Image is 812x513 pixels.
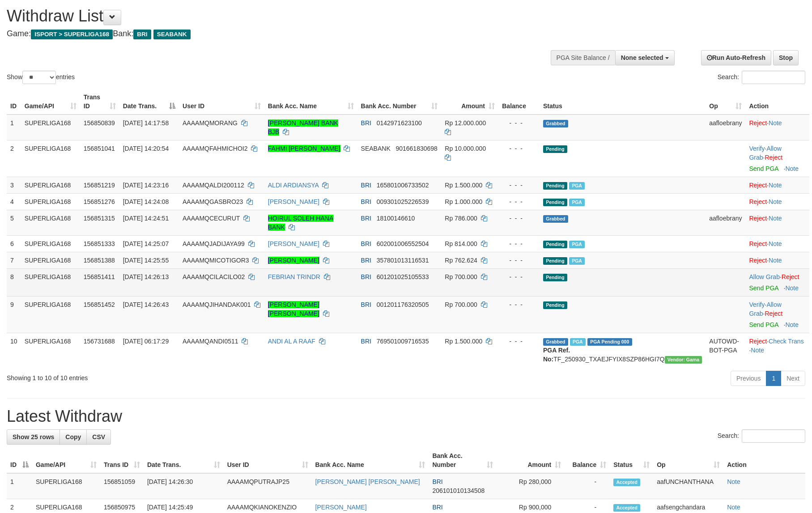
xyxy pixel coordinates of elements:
[665,356,702,364] span: Vendor URL: https://trx31.1velocity.biz
[123,145,169,152] span: [DATE] 14:20:54
[123,257,169,264] span: [DATE] 14:25:55
[312,448,429,473] th: Bank Acc. Name: activate to sort column ascending
[224,448,312,473] th: User ID: activate to sort column ascending
[751,347,764,354] a: Note
[502,337,536,346] div: - - -
[543,145,567,153] span: Pending
[84,215,115,222] span: 156851315
[123,301,169,308] span: [DATE] 14:26:43
[84,240,115,247] span: 156851333
[445,145,486,152] span: Rp 10.000.000
[653,473,723,499] td: aafUNCHANTHANA
[357,89,442,114] th: Bank Acc. Number: activate to sort column ascending
[7,448,32,473] th: ID: activate to sort column descending
[377,182,429,189] span: Copy 165801006733502 to clipboard
[745,210,809,235] td: ·
[749,273,779,280] a: Allow Grab
[749,145,781,161] a: Allow Grab
[731,371,766,386] a: Previous
[701,50,771,65] a: Run Auto-Refresh
[769,182,782,189] a: Note
[268,215,334,231] a: HOIRUL SOLEH HANA BANK
[84,182,115,189] span: 156851219
[432,487,485,494] span: Copy 206101010134508 to clipboard
[7,268,21,296] td: 8
[21,177,80,193] td: SUPERLIGA168
[21,140,80,177] td: SUPERLIGA168
[21,296,80,333] td: SUPERLIGA168
[183,273,245,280] span: AAAAMQCILACILO02
[765,154,782,161] a: Reject
[769,215,782,222] a: Note
[84,145,115,152] span: 156851041
[749,301,781,317] a: Allow Grab
[785,165,799,172] a: Note
[782,273,799,280] a: Reject
[7,296,21,333] td: 9
[429,448,497,473] th: Bank Acc. Number: activate to sort column ascending
[497,473,565,499] td: Rp 280,000
[377,240,429,247] span: Copy 602001006552504 to clipboard
[80,89,119,114] th: Trans ID: activate to sort column ascending
[377,273,429,280] span: Copy 601201025105533 to clipboard
[718,71,805,84] label: Search:
[315,478,420,485] a: [PERSON_NAME] [PERSON_NAME]
[84,198,115,205] span: 156851276
[7,235,21,252] td: 6
[144,448,224,473] th: Date Trans.: activate to sort column ascending
[445,119,486,127] span: Rp 12.000.000
[7,210,21,235] td: 5
[183,338,238,345] span: AAAAMQANDI0511
[361,182,371,189] span: BRI
[565,473,610,499] td: -
[543,347,570,363] b: PGA Ref. No:
[123,215,169,222] span: [DATE] 14:24:51
[119,89,179,114] th: Date Trans.: activate to sort column descending
[502,272,536,281] div: - - -
[587,338,632,346] span: PGA Pending
[766,371,781,386] a: 1
[31,30,113,39] span: ISPORT > SUPERLIGA168
[773,50,799,65] a: Stop
[745,296,809,333] td: · ·
[84,257,115,264] span: 156851388
[22,71,56,84] select: Showentries
[615,50,675,65] button: None selected
[749,273,781,280] span: ·
[445,273,477,280] span: Rp 700.000
[749,145,765,152] a: Verify
[268,198,319,205] a: [PERSON_NAME]
[727,478,740,485] a: Note
[706,89,745,114] th: Op: activate to sort column ascending
[749,145,781,161] span: ·
[268,240,319,247] a: [PERSON_NAME]
[445,257,477,264] span: Rp 762.624
[60,429,87,445] a: Copy
[749,321,778,328] a: Send PGA
[745,268,809,296] td: ·
[498,89,540,114] th: Balance
[183,301,251,308] span: AAAAMQJIHANDAK001
[769,240,782,247] a: Note
[268,257,319,264] a: [PERSON_NAME]
[745,114,809,140] td: ·
[264,89,357,114] th: Bank Acc. Name: activate to sort column ascending
[543,274,567,281] span: Pending
[144,473,224,499] td: [DATE] 14:26:30
[268,301,319,317] a: [PERSON_NAME] [PERSON_NAME]
[569,241,585,248] span: Marked by aafsengchandara
[543,215,568,223] span: Grabbed
[621,54,663,61] span: None selected
[268,119,338,136] a: [PERSON_NAME] BANK BJB
[179,89,264,114] th: User ID: activate to sort column ascending
[502,239,536,248] div: - - -
[7,407,805,425] h1: Latest Withdraw
[653,448,723,473] th: Op: activate to sort column ascending
[745,193,809,210] td: ·
[361,273,371,280] span: BRI
[32,448,100,473] th: Game/API: activate to sort column ascending
[268,145,340,152] a: FAHMI [PERSON_NAME]
[361,257,371,264] span: BRI
[361,240,371,247] span: BRI
[769,257,782,264] a: Note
